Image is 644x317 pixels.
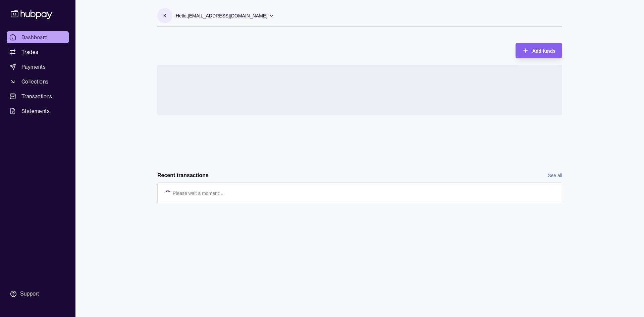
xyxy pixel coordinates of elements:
[176,12,267,19] p: Hello, [EMAIL_ADDRESS][DOMAIN_NAME]
[21,107,50,115] span: Statements
[7,46,69,58] a: Trades
[532,48,555,54] span: Add funds
[7,31,69,43] a: Dashboard
[21,63,46,71] span: Payments
[163,12,166,19] p: k
[21,48,38,56] span: Trades
[7,75,69,88] a: Collections
[516,43,562,58] button: Add funds
[7,61,69,73] a: Payments
[548,172,562,179] a: See all
[173,190,224,197] p: Please wait a moment…
[7,90,69,102] a: Transactions
[21,33,48,41] span: Dashboard
[21,77,48,86] span: Collections
[7,105,69,117] a: Statements
[157,172,209,179] h2: Recent transactions
[7,287,69,301] a: Support
[20,290,39,298] div: Support
[21,92,52,100] span: Transactions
